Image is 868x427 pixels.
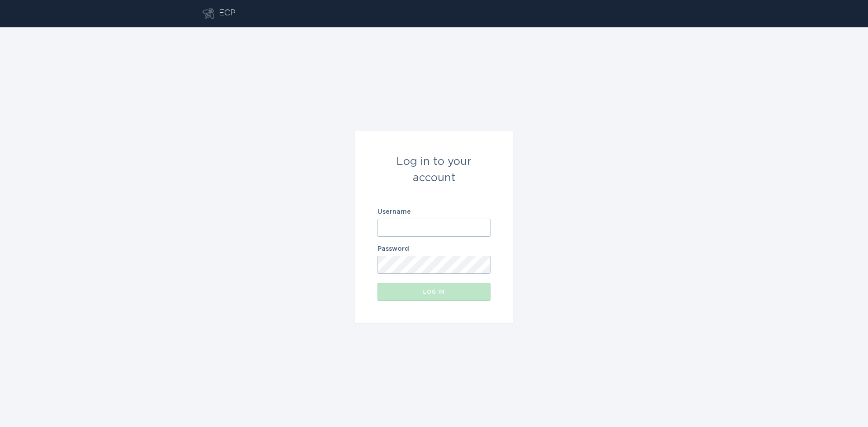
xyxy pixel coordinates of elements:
label: Username [377,209,491,215]
div: Log in to your account [377,154,491,186]
label: Password [377,246,491,252]
div: ECP [219,8,236,19]
button: Log in [377,283,491,301]
button: Go to dashboard [203,8,214,19]
div: Log in [382,289,486,295]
